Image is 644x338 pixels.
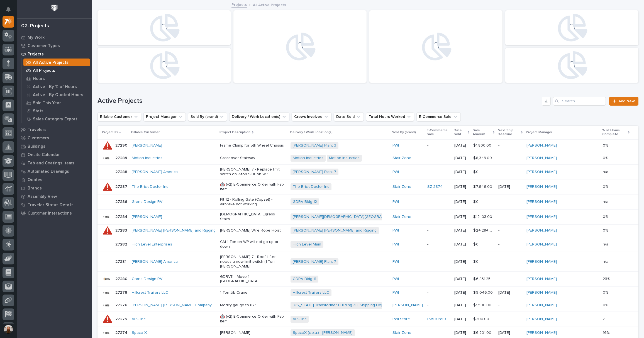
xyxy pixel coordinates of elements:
p: 27276 [115,302,128,308]
p: Brands [28,186,42,191]
a: Customer Types [17,42,92,50]
a: Projects [231,1,247,8]
button: Sold By (brand) [188,112,227,121]
a: Stair Zone [392,156,411,161]
p: 27286 [115,198,128,204]
a: SpaceX (c.p.u.) - [PERSON_NAME] [293,330,353,335]
tr: 2728127281 [PERSON_NAME] America [PERSON_NAME] 7 - Roof Lifter - needs a new limit switch (1 Ton ... [97,252,638,272]
div: 02. Projects [21,23,49,29]
a: Buildings [17,142,92,150]
p: Buildings [28,144,45,149]
p: 1 Ton Jib Crane [220,290,286,295]
tr: 2728627286 Grand Design RV Plt 12 - Rolling Gate (Capset) - airbrake not workingGDRV Bldg 12 PWI ... [97,194,638,210]
p: - [427,215,450,219]
a: Stair Zone [392,215,411,219]
a: High Level Main [293,242,321,247]
p: Frame Clamp for 5th Wheel Chassis [220,143,286,148]
p: [DATE] [454,143,469,148]
a: [PERSON_NAME] America [132,259,178,264]
p: $ 0 [473,258,480,264]
p: - [498,259,522,264]
a: Stair Zone [392,330,411,335]
p: $ 6,201.00 [473,329,492,335]
a: Sales Category Export [21,115,92,123]
p: Date Sold [454,127,466,138]
p: CM 1 Ton on WP will not go up or down [220,240,286,249]
p: 27284 [115,213,128,219]
a: [PERSON_NAME] [392,303,423,308]
p: All Active Projects [253,1,286,8]
p: Sold This Year [33,101,61,106]
p: - [498,156,522,161]
a: [PERSON_NAME] [526,277,557,281]
p: $ 9,046.00 [473,289,494,295]
div: Notifications [7,7,14,16]
p: Traveler Status Details [28,203,74,208]
p: 27283 [115,227,128,233]
p: - [498,242,522,247]
a: Fab and Coatings Items [17,159,92,167]
a: [PERSON_NAME] [526,170,557,174]
p: [PERSON_NAME] 7 - Replace limit switch on 2-ton STK on WP [220,167,286,177]
button: Date Sold [334,112,364,121]
tr: 2728727287 The Brick Doctor Inc 🤖 (v2) E-Commerce Order with Fab ItemThe Brick Doctor Inc Stair Z... [97,179,638,194]
a: The Brick Doctor Inc [293,184,329,189]
a: [PERSON_NAME] [526,143,557,148]
p: n/a [603,241,609,247]
p: [DATE] [454,228,469,233]
p: 🤖 (v2) E-Commerce Order with Fab Item [220,314,286,324]
a: [PERSON_NAME] [526,184,557,189]
p: Fab and Coatings Items [28,161,74,166]
p: [DEMOGRAPHIC_DATA] Egress Stairs [220,212,286,222]
p: $ 8,343.00 [473,155,493,161]
a: Projects [17,50,92,58]
p: - [427,228,450,233]
p: [DATE] [454,156,469,161]
tr: 2727627276 [PERSON_NAME] [PERSON_NAME] Company Modify gauge to 87"[US_STATE] Transformer Building... [97,299,638,312]
tr: 2728827288 [PERSON_NAME] America [PERSON_NAME] 7 - Replace limit switch on 2-ton STK on WP[PERSON... [97,164,638,179]
p: $ 0 [473,241,480,247]
p: Next Ship Deadline [498,127,519,138]
p: - [498,228,522,233]
a: Hillcrest Trailers LLC [132,290,168,295]
p: Automated Drawings [28,169,69,174]
p: [DATE] [498,290,522,295]
tr: 2728427284 [PERSON_NAME] [DEMOGRAPHIC_DATA] Egress Stairs[PERSON_NAME][DEMOGRAPHIC_DATA][GEOGRAPH... [97,209,638,224]
p: 27280 [115,276,128,281]
a: Automated Drawings [17,167,92,176]
tr: 2728027280 Grand Design RV GDRV11 - Move 1 [GEOGRAPHIC_DATA]GDRV Bldg 11 PWI -[DATE]$ 6,831.25$ 6... [97,272,638,287]
p: 0% [603,227,609,233]
a: [PERSON_NAME] [132,215,162,219]
a: [PERSON_NAME] [526,303,557,308]
p: Billable Customer [131,129,160,135]
a: Onsite Calendar [17,150,92,159]
a: Brands [17,184,92,192]
p: GDRV11 - Move 1 [GEOGRAPHIC_DATA] [220,274,286,284]
p: Delivery / Work Location(s) [290,129,333,135]
button: Crews Involved [292,112,331,121]
a: [PERSON_NAME] [526,317,557,322]
a: Quotes [17,176,92,184]
p: - [427,200,450,204]
a: Active - By % of Hours [21,83,92,91]
a: VPC Inc [293,317,306,322]
p: - [427,277,450,281]
p: Quotes [28,177,42,183]
p: - [427,330,450,335]
a: [PERSON_NAME][DEMOGRAPHIC_DATA][GEOGRAPHIC_DATA] [293,215,403,219]
p: Customers [28,136,49,141]
p: - [427,290,450,295]
p: My Work [28,35,45,40]
a: [PERSON_NAME] Plant 7 [293,259,336,264]
p: - [498,215,522,219]
button: Project Manager [143,112,186,121]
a: All Active Projects [21,59,92,66]
p: $ 1,800.00 [473,142,492,148]
p: - [498,277,522,281]
p: 27282 [115,241,128,247]
p: - [498,170,522,174]
p: Travelers [28,127,47,132]
p: Assembly View [28,194,57,199]
button: Delivery / Work Location(s) [229,112,289,121]
p: Modify gauge to 87" [220,303,286,308]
